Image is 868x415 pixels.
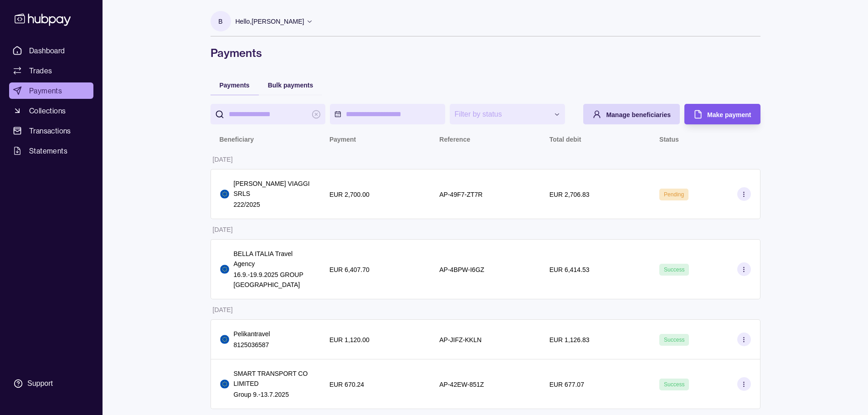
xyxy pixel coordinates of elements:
p: [PERSON_NAME] VIAGGI SRLS [234,179,311,199]
p: EUR 6,414.53 [550,266,590,273]
img: eu [220,190,229,199]
p: Total debit [550,136,581,143]
span: Collections [29,105,66,116]
span: Success [664,381,684,388]
span: Bulk payments [268,82,313,89]
a: Payments [9,82,93,99]
p: EUR 2,700.00 [329,191,370,198]
p: SMART TRANSPORT CO LIMITED [234,369,311,389]
p: AP-JIFZ-KKLN [439,336,482,343]
button: Make payment [684,104,760,124]
img: eu [220,265,229,274]
span: Make payment [707,111,751,118]
span: Payments [220,82,250,89]
p: AP-4BPW-I6GZ [439,266,484,273]
a: Transactions [9,123,93,139]
p: [DATE] [213,306,233,313]
span: Statements [29,145,67,156]
p: Hello, [PERSON_NAME] [236,16,304,26]
p: EUR 2,706.83 [550,191,590,198]
p: EUR 670.24 [329,381,364,388]
span: Transactions [29,125,71,136]
span: Dashboard [29,45,65,56]
img: eu [220,379,229,389]
p: [DATE] [213,156,233,163]
p: AP-42EW-851Z [439,381,484,388]
a: Support [9,374,93,393]
p: Reference [439,136,470,143]
p: EUR 1,126.83 [550,336,590,343]
p: EUR 677.07 [550,381,584,388]
p: AP-49F7-ZT7R [439,191,483,198]
p: B [218,16,222,26]
p: BELLA ITALIA Travel Agency [234,249,311,269]
p: 8125036587 [234,340,270,350]
p: Group 9.-13.7.2025 [234,389,311,400]
img: eu [220,335,229,344]
span: Success [664,266,684,273]
h1: Payments [211,46,760,60]
p: 222/2025 [234,200,311,210]
a: Dashboard [9,42,93,59]
span: Manage beneficiaries [606,111,671,118]
span: Trades [29,65,52,76]
p: [DATE] [213,226,233,233]
p: Payment [329,136,356,143]
span: Pending [664,191,684,198]
a: Collections [9,102,93,119]
button: Manage beneficiaries [583,104,680,124]
p: EUR 1,120.00 [329,336,370,343]
p: EUR 6,407.70 [329,266,370,273]
a: Statements [9,143,93,159]
span: Success [664,337,684,343]
p: Status [659,136,679,143]
input: search [229,104,308,124]
div: Support [27,379,53,389]
span: Payments [29,85,62,96]
p: Beneficiary [220,136,254,143]
p: Pelikantravel [234,329,270,339]
p: 16.9.-19.9.2025 GROUP [GEOGRAPHIC_DATA] [234,270,311,290]
a: Trades [9,62,93,79]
